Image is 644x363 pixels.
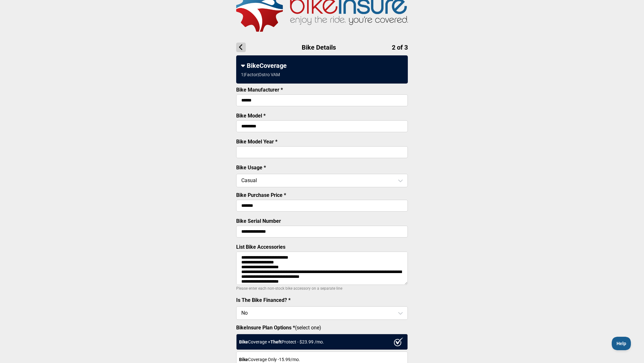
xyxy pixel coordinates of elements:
[236,139,277,145] label: Bike Model Year *
[236,325,408,331] label: (select one)
[236,192,286,198] label: Bike Purchase Price *
[236,297,291,303] label: Is The Bike Financed? *
[236,325,295,331] strong: BikeInsure Plan Options *
[236,218,281,224] label: Bike Serial Number
[270,339,282,344] strong: Theft
[612,337,631,350] iframe: Toggle Customer Support
[239,339,248,344] strong: Bike
[236,87,283,93] label: Bike Manufacturer *
[241,72,280,77] div: 1 | Factor | Ostro VAM
[236,113,266,119] label: Bike Model *
[239,357,248,362] strong: Bike
[236,244,285,250] label: List Bike Accessories
[392,44,408,51] span: 2 of 3
[394,337,403,346] img: ux1sgP1Haf775SAghJI38DyDlYP+32lKFAAAAAElFTkSuQmCC
[236,334,408,350] div: Coverage + Protect - $ 23.99 /mo.
[236,43,408,52] h1: Bike Details
[236,165,266,171] label: Bike Usage *
[236,285,408,292] p: Please enter each non-stock bike accessory on a separate line
[241,62,403,69] div: BikeCoverage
